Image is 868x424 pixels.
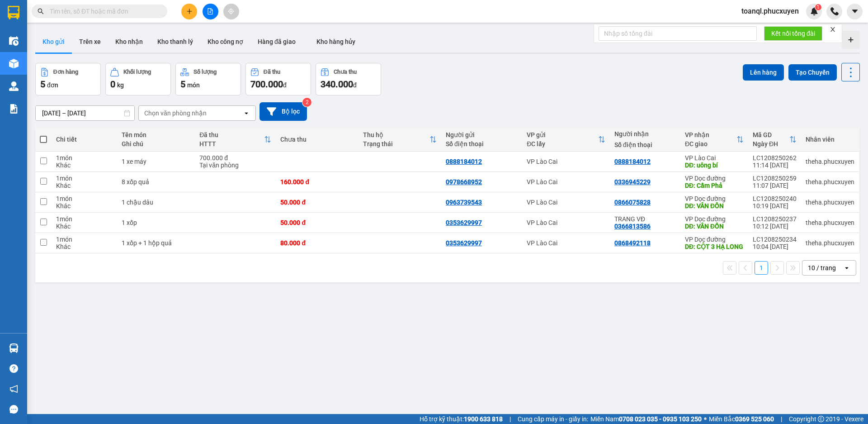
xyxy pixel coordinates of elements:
[207,8,213,14] span: file-add
[685,182,744,189] div: DĐ: Cẩm Phả
[685,154,744,162] div: VP Lào Cai
[771,29,815,38] span: Kết nối tổng đài
[753,202,797,210] div: 10:19 [DATE]
[9,104,19,114] img: solution-icon
[56,182,113,189] div: Khác
[123,69,151,75] div: Khối lượng
[685,202,744,210] div: DĐ: VÂN ĐỒN
[280,219,354,226] div: 50.000 đ
[56,162,113,169] div: Khác
[446,178,482,186] div: 0978668952
[446,140,518,148] div: Số điện thoại
[259,102,307,121] button: Bộ lọc
[847,4,863,19] button: caret-down
[359,128,441,152] th: Toggle SortBy
[122,219,190,226] div: 1 xốp
[843,264,850,272] svg: open
[72,31,108,52] button: Trên xe
[830,26,836,33] span: close
[527,199,605,206] div: VP Lào Cai
[446,158,482,165] div: 0888184012
[509,414,511,424] span: |
[108,31,150,52] button: Kho nhận
[755,261,768,275] button: 1
[680,128,748,152] th: Toggle SortBy
[614,199,651,206] div: 0866075828
[280,199,354,206] div: 50.000 đ
[806,136,854,143] div: Nhân viên
[38,8,44,14] span: search
[122,158,190,165] div: 1 xe máy
[283,81,287,89] span: đ
[316,38,355,45] span: Kho hàng hủy
[685,162,744,169] div: DĐ: uông bí
[614,223,651,230] div: 0366813586
[753,175,797,182] div: LC1208250259
[56,175,113,182] div: 1 món
[200,31,250,52] button: Kho công nợ
[195,128,276,152] th: Toggle SortBy
[614,178,651,186] div: 0336945229
[199,162,271,169] div: Tại văn phòng
[203,4,218,19] button: file-add
[193,69,217,75] div: Số lượng
[420,414,503,424] span: Hỗ trợ kỹ thuật:
[446,239,482,247] div: 0353629997
[685,215,744,223] div: VP Dọc đường
[122,131,190,138] div: Tên món
[614,239,651,247] div: 0868492118
[446,131,518,138] div: Người gửi
[810,7,818,15] img: icon-new-feature
[527,239,605,247] div: VP Lào Cai
[186,8,193,14] span: plus
[527,140,598,148] div: ĐC lấy
[753,162,797,169] div: 11:14 [DATE]
[35,63,101,95] button: Đơn hàng5đơn
[446,199,482,206] div: 0963739543
[36,106,134,120] input: Select a date range.
[753,243,797,250] div: 10:04 [DATE]
[753,182,797,189] div: 11:07 [DATE]
[175,63,241,95] button: Số lượng5món
[280,178,354,186] div: 160.000 đ
[122,199,190,206] div: 1 chậu dâu
[764,26,822,41] button: Kết nối tổng đài
[614,130,676,138] div: Người nhận
[851,7,859,15] span: caret-down
[806,219,854,226] div: theha.phucxuyen
[788,64,837,81] button: Tạo Chuyến
[280,136,354,143] div: Chưa thu
[56,243,113,250] div: Khác
[685,140,736,148] div: ĐC giao
[321,79,353,90] span: 340.000
[818,416,824,422] span: copyright
[685,236,744,243] div: VP Dọc đường
[110,79,115,90] span: 0
[280,239,354,247] div: 80.000 đ
[614,141,676,148] div: Số điện thoại
[199,140,264,148] div: HTTT
[187,81,200,89] span: món
[614,158,651,165] div: 0888184012
[363,131,429,138] div: Thu hộ
[243,110,250,117] svg: open
[117,81,124,89] span: kg
[264,69,280,75] div: Đã thu
[815,4,821,10] sup: 1
[223,4,239,19] button: aim
[590,414,702,424] span: Miền Nam
[842,31,860,49] div: Tạo kho hàng mới
[806,239,854,247] div: theha.phucxuyen
[518,414,588,424] span: Cung cấp máy in - giấy in:
[599,26,757,41] input: Nhập số tổng đài
[685,223,744,230] div: DĐ: VÂN ĐỒN
[9,405,18,414] span: message
[619,415,702,423] strong: 0708 023 035 - 0935 103 250
[47,81,58,89] span: đơn
[527,158,605,165] div: VP Lào Cai
[522,128,610,152] th: Toggle SortBy
[9,343,19,353] img: warehouse-icon
[806,178,854,186] div: theha.phucxuyen
[56,202,113,210] div: Khác
[734,5,806,17] span: toanql.phucxuyen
